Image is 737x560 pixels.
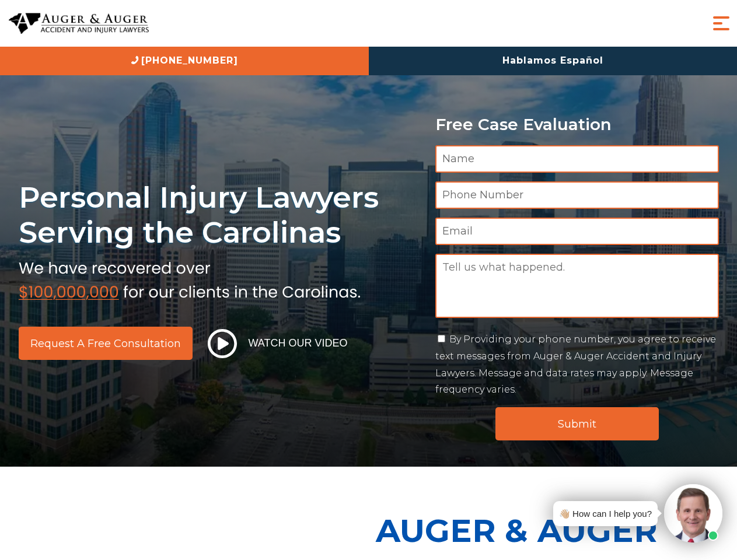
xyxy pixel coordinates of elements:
[376,502,731,559] p: Auger & Auger
[435,181,719,209] input: Phone Number
[435,218,719,245] input: Email
[19,180,421,250] h1: Personal Injury Lawyers Serving the Carolinas
[30,338,181,349] span: Request a Free Consultation
[435,116,719,134] p: Free Case Evaluation
[559,506,652,521] div: 👋🏼 How can I help you?
[435,334,716,395] label: By Providing your phone number, you agree to receive text messages from Auger & Auger Accident an...
[495,407,659,440] input: Submit
[204,328,351,359] button: Watch Our Video
[710,12,733,35] button: Menu
[9,13,149,34] img: Auger & Auger Accident and Injury Lawyers Logo
[435,145,719,173] input: Name
[19,327,193,360] a: Request a Free Consultation
[19,256,361,300] img: sub text
[664,484,722,542] img: Intaker widget Avatar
